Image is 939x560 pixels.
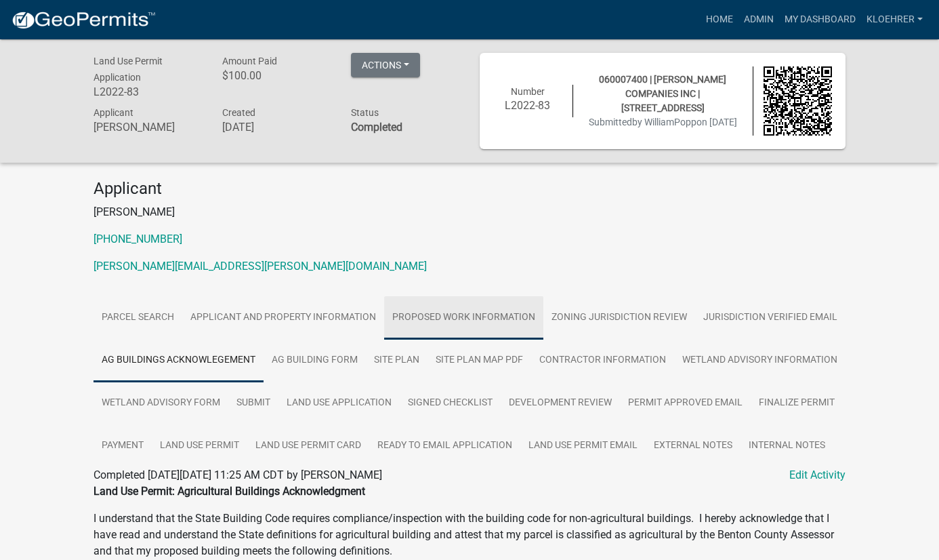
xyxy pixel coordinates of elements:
strong: Land Use Permit: Agricultural Buildings Acknowledgment [93,485,365,498]
a: Applicant and Property Information [182,296,384,340]
a: Site Plan [366,339,427,382]
a: Wetland Advisory Information [674,339,846,382]
p: I understand that the State Building Code requires compliance/inspection with the building code f... [93,511,846,559]
h6: [DATE] [222,121,331,134]
a: Development Review [501,382,620,425]
span: Applicant [93,107,133,118]
a: External Notes [646,424,740,468]
a: Wetland Advisory Form [93,382,228,425]
a: Internal Notes [740,424,833,468]
span: Created [222,107,255,118]
a: Site Plan Map PDF [427,339,531,382]
button: Actions [351,53,420,77]
a: Edit Activity [789,467,846,483]
a: Submit [228,382,278,425]
a: Payment [93,424,152,468]
a: Land Use Application [278,382,400,425]
a: Ag Buildings Acknowlegement [93,339,264,382]
a: My Dashboard [779,7,861,33]
h6: L2022-83 [493,99,562,112]
a: Finalize Permit [751,382,843,425]
img: QR code [764,66,833,136]
a: Ready to Email Application [369,424,520,468]
a: Signed Checklist [400,382,501,425]
h6: [PERSON_NAME] [93,121,202,134]
a: Contractor Information [531,339,674,382]
span: Submitted on [DATE] [589,117,737,127]
a: Ag Building Form [264,339,366,382]
span: Number [511,86,545,97]
a: [PERSON_NAME][EMAIL_ADDRESS][PERSON_NAME][DOMAIN_NAME] [93,260,427,273]
a: Land Use Permit Card [247,424,369,468]
span: Amount Paid [222,56,277,66]
span: Status [351,107,379,118]
a: Home [701,7,738,33]
p: [PERSON_NAME] [93,204,846,220]
a: Permit Approved Email [620,382,751,425]
a: Admin [738,7,779,33]
span: Land Use Permit Application [93,56,163,83]
a: Zoning Jurisdiction Review [543,296,695,340]
h4: Applicant [93,179,846,199]
span: Completed [DATE][DATE] 11:25 AM CDT by [PERSON_NAME] [93,468,382,481]
h6: $100.00 [222,69,331,82]
a: Land Use Permit Email [520,424,646,468]
strong: Completed [351,121,402,134]
a: Jurisdiction verified email [695,296,846,340]
a: Land Use Permit [152,424,247,468]
h6: L2022-83 [93,85,202,98]
span: 060007400 | [PERSON_NAME] COMPANIES INC | [STREET_ADDRESS] [599,74,726,113]
a: kloehrer [861,7,928,33]
a: [PHONE_NUMBER] [93,233,182,245]
span: by WilliamPopp [632,117,696,127]
a: Parcel search [93,296,182,340]
a: Proposed Work Information [384,296,543,340]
